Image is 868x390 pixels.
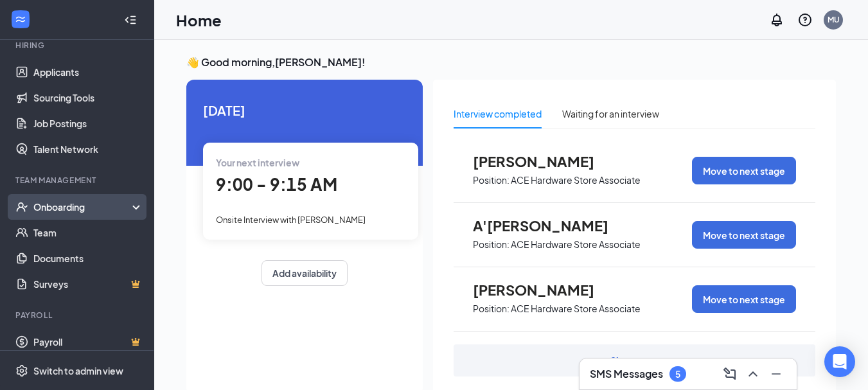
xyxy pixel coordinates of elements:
[692,285,796,313] button: Move to next stage
[722,366,738,382] svg: ComposeMessage
[511,303,641,315] p: ACE Hardware Store Associate
[511,238,641,251] p: ACE Hardware Store Associate
[766,364,786,384] button: Minimize
[176,9,222,31] h1: Home
[743,364,763,384] button: ChevronUp
[15,364,28,377] svg: Settings
[33,245,143,271] a: Documents
[15,175,141,186] div: Team Management
[186,55,836,69] h3: 👋 Good morning, [PERSON_NAME] !
[745,366,761,382] svg: ChevronUp
[216,157,299,168] span: Your next interview
[33,220,143,245] a: Team
[454,107,542,121] div: Interview completed
[511,174,641,186] p: ACE Hardware Store Associate
[33,329,143,355] a: PayrollCrown
[692,157,796,184] button: Move to next stage
[33,59,143,85] a: Applicants
[675,369,680,380] div: 5
[828,14,840,25] div: MU
[261,260,348,286] button: Add availability
[14,13,27,26] svg: WorkstreamLogo
[473,303,509,315] p: Position:
[473,238,509,251] p: Position:
[473,174,509,186] p: Position:
[15,40,141,51] div: Hiring
[768,366,784,382] svg: Minimize
[33,364,123,377] div: Switch to admin view
[590,367,663,381] h3: SMS Messages
[797,12,813,28] svg: QuestionInfo
[562,107,659,121] div: Waiting for an interview
[473,153,614,170] span: [PERSON_NAME]
[824,346,855,377] div: Open Intercom Messenger
[692,221,796,249] button: Move to next stage
[124,13,137,26] svg: Collapse
[473,281,614,298] span: [PERSON_NAME]
[203,100,406,120] span: [DATE]
[769,12,784,28] svg: Notifications
[15,200,28,213] svg: UserCheck
[216,215,366,225] span: Onsite Interview with [PERSON_NAME]
[33,85,143,111] a: Sourcing Tools
[33,136,143,162] a: Talent Network
[33,271,143,297] a: SurveysCrown
[33,200,132,213] div: Onboarding
[33,111,143,136] a: Job Postings
[216,173,337,195] span: 9:00 - 9:15 AM
[720,364,740,384] button: ComposeMessage
[15,310,141,321] div: Payroll
[610,354,659,367] div: Show more
[473,217,614,234] span: A'[PERSON_NAME]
